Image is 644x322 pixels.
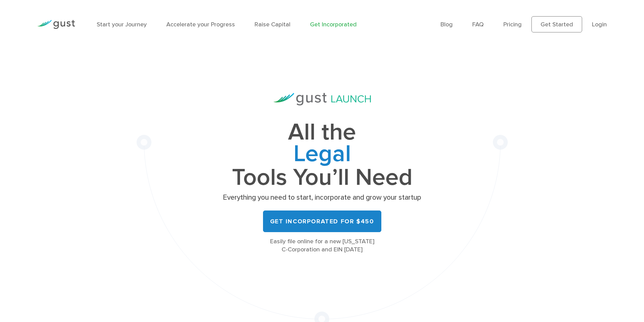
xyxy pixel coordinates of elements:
p: Everything you need to start, incorporate and grow your startup [221,193,424,202]
a: Login [592,21,607,28]
span: Legal [221,143,424,167]
div: Easily file online for a new [US_STATE] C-Corporation and EIN [DATE] [221,238,424,254]
a: Raise Capital [255,21,290,28]
a: Pricing [503,21,522,28]
a: FAQ [472,21,484,28]
a: Accelerate your Progress [166,21,235,28]
a: Get Incorporated for $450 [263,210,381,232]
a: Get Incorporated [310,21,357,28]
h1: All the Tools You’ll Need [221,122,424,188]
a: Get Started [531,16,582,32]
img: Gust Launch Logo [273,93,371,105]
a: Start your Journey [97,21,147,28]
a: Blog [440,21,453,28]
img: Gust Logo [37,20,75,29]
